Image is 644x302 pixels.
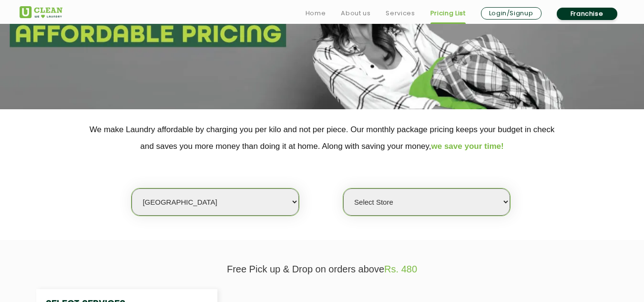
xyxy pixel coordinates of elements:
[481,7,542,20] a: Login/Signup
[20,264,625,275] p: Free Pick up & Drop on orders above
[20,121,625,155] p: We make Laundry affordable by charging you per kilo and not per piece. Our monthly package pricin...
[341,8,370,19] a: About us
[431,142,504,151] span: we save your time!
[384,264,417,274] span: Rs. 480
[306,8,326,19] a: Home
[557,8,617,20] a: Franchise
[386,8,415,19] a: Services
[20,6,62,18] img: UClean Laundry and Dry Cleaning
[430,8,466,19] a: Pricing List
